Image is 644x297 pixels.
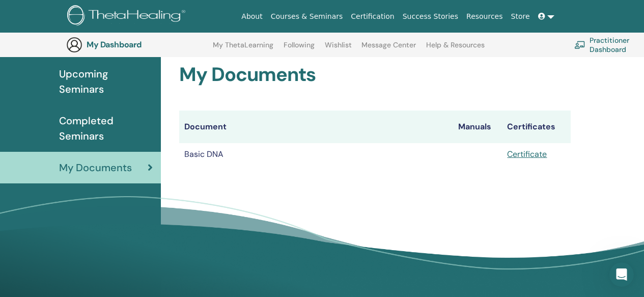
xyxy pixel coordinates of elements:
button: go back [7,4,26,23]
th: Certificates [502,111,571,143]
img: generic-user-icon.jpg [66,37,82,53]
span: Completed Seminars [59,113,153,144]
a: Following [284,41,315,57]
p: Active 2h ago [49,13,95,23]
iframe: Intercom live chat [609,262,634,287]
div: ThetaHealing Headquarters [16,74,159,85]
span: Upcoming Seminars [59,66,153,97]
button: Home [159,4,179,23]
div: Love and Gratitude [16,59,159,69]
td: Basic DNA [179,143,453,166]
span: My Documents [59,160,132,175]
th: Document [179,111,453,143]
h3: My Dashboard [87,40,188,49]
button: Emoji picker [32,210,40,218]
a: Store [507,7,534,26]
div: Profile image for ThetaHealing [29,6,45,22]
a: Courses & Seminars [267,7,347,26]
a: Resources [462,7,507,26]
div: Close [179,4,197,22]
button: Upload attachment [16,210,24,218]
a: Help & Resources [426,41,485,57]
textarea: Message… [9,188,195,206]
a: Certificate [507,149,547,159]
a: My ThetaLearning [213,41,273,57]
h1: ThetaHealing [49,5,103,13]
a: Wishlist [325,41,352,57]
img: logo.png [67,5,189,28]
img: chalkboard-teacher.svg [574,41,585,49]
a: Certification [347,7,398,26]
a: About [237,7,266,26]
a: Success Stories [399,7,462,26]
a: [EMAIL_ADDRESS][DOMAIN_NAME] [16,35,114,53]
th: Manuals [453,111,502,143]
button: Send a message… [175,206,191,222]
button: Start recording [65,210,73,218]
button: Gif picker [48,210,57,218]
h2: My Documents [179,63,571,87]
a: Message Center [361,41,416,57]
